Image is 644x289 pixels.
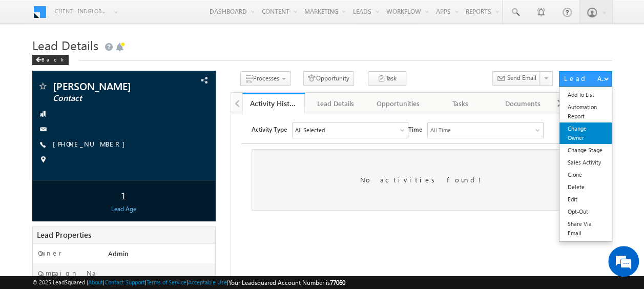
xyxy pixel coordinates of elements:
div: Lead Actions [564,74,607,83]
div: Lead Age [35,204,213,214]
span: Your Leadsquared Account Number is [228,279,345,286]
span: [PERSON_NAME] [53,81,165,91]
div: 1 [35,185,213,204]
span: 77060 [330,279,345,286]
div: No activities found! [20,35,360,96]
button: Task [368,71,406,86]
span: Processes [253,74,279,82]
span: Lead Properties [37,230,91,240]
span: [PHONE_NUMBER] [53,139,130,150]
a: Tasks [429,93,492,114]
a: Back [32,54,74,63]
div: Documents [500,97,545,110]
button: Send Email [492,71,541,86]
a: Share Via Email [559,218,612,239]
a: Change Owner [559,122,612,144]
a: Terms of Service [147,279,186,285]
label: Campaign Name [38,269,99,287]
div: Tasks [438,97,483,110]
a: Add To List [559,89,612,101]
div: All Selected [61,8,177,24]
span: Lead Details [32,37,98,53]
div: Lead Details [313,97,358,110]
label: Owner [38,249,62,258]
div: Back [32,55,69,65]
a: About [88,279,103,285]
button: Opportunity [303,71,354,86]
a: Contact Support [105,279,145,285]
span: Activity Type [20,8,56,23]
a: Automation Report [559,101,612,122]
button: Lead Actions [559,71,612,87]
div: Activity History [250,98,297,108]
a: Documents [492,93,554,114]
span: Admin [108,249,129,258]
a: Acceptable Use [188,279,227,285]
div: All Time [199,11,220,20]
div: All Selected [64,11,94,20]
div: Opportunities [375,97,420,110]
span: Time [177,8,191,23]
span: Contact [53,93,165,104]
span: Client - indglobal1 (77060) [55,6,109,16]
a: Opt-Out [559,205,612,218]
button: Processes [240,71,290,86]
a: Edit [559,193,612,205]
a: Change Stage [559,144,612,156]
span: © 2025 LeadSquared | | | | | [32,278,345,287]
a: Clone [559,169,612,181]
a: Delete [559,181,612,193]
a: Sales Activity [559,156,612,169]
a: Activity History [242,93,305,114]
span: Send Email [507,73,536,82]
a: Lead Details [305,93,367,114]
a: Opportunities [367,93,429,114]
